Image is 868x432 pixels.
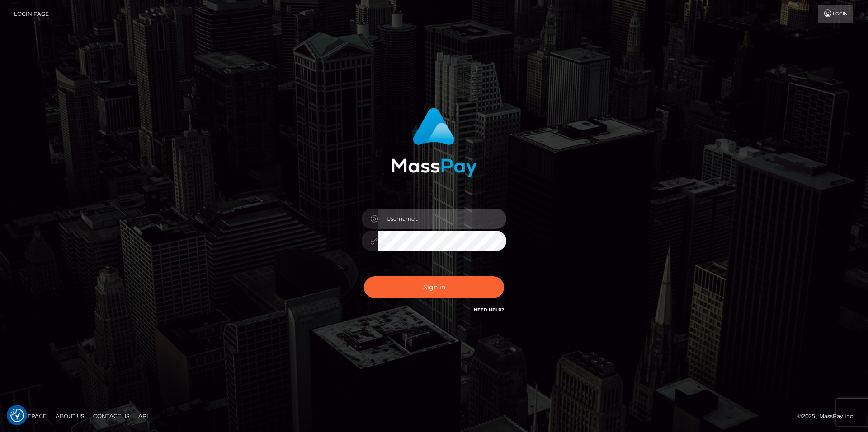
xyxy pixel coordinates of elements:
[10,409,24,422] img: Revisit consent button
[391,108,477,177] img: MassPay Login
[14,5,49,23] a: Login Page
[474,307,504,313] a: Need Help?
[90,409,133,423] a: Contact Us
[52,409,88,423] a: About Us
[797,411,861,421] div: © 2025 , MassPay Inc.
[135,409,152,423] a: API
[378,209,506,229] input: Username...
[10,409,24,422] button: Consent Preferences
[364,276,504,298] button: Sign in
[10,409,50,423] a: Homepage
[818,5,853,23] a: Login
